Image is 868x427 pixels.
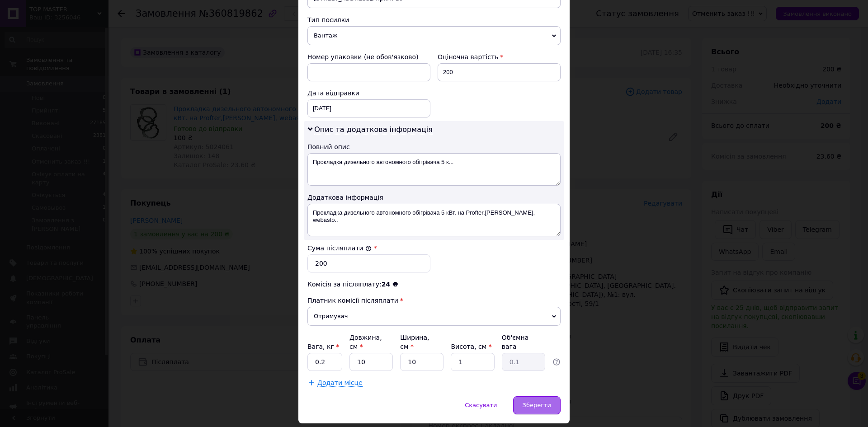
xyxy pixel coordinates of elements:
[307,142,561,151] div: Повний опис
[523,402,551,408] span: Зберегти
[307,26,561,45] span: Вантаж
[307,16,349,23] span: Тип посилки
[307,280,561,289] div: Комісія за післяплату:
[307,343,339,350] label: Вага, кг
[465,402,497,408] span: Скасувати
[307,153,561,186] textarea: Прокладка дизельного автономного обігрівача 5 к...
[314,125,433,134] span: Опис та додаткова інформація
[307,89,430,98] div: Дата відправки
[317,379,363,387] span: Додати місце
[438,52,561,61] div: Оціночна вартість
[307,52,430,61] div: Номер упаковки (не обов'язково)
[307,204,561,236] textarea: Прокладка дизельного автономного обігрівача 5 кВт. на Profter,[PERSON_NAME], webasto..
[307,244,372,252] label: Сума післяплати
[349,334,382,350] label: Довжина, см
[382,281,398,288] span: 24 ₴
[307,297,398,304] span: Платник комісії післяплати
[400,334,429,350] label: Ширина, см
[451,343,491,350] label: Висота, см
[307,193,561,202] div: Додаткова інформація
[502,333,545,351] div: Об'ємна вага
[307,307,561,326] span: Отримувач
